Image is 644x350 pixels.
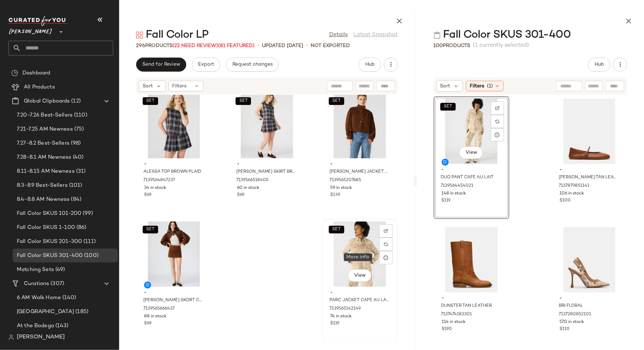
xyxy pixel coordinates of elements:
span: 8.11-8.15 AM Newness [17,167,75,176]
span: (143) [54,322,69,330]
span: View [354,273,366,278]
span: (110) [73,111,87,119]
span: 7139565666437 [143,306,175,312]
img: svg%3e [8,335,14,340]
span: PARC JACKET CAFE AU LAIT [330,297,389,304]
div: Fall Color SKUS 301-400 [434,28,571,42]
img: svg%3e [384,229,388,233]
span: [GEOGRAPHIC_DATA] [17,308,74,316]
span: 296 [136,43,145,48]
span: Sort [440,82,450,90]
span: $100 [560,198,571,204]
span: (49) [54,266,65,274]
button: SET [236,97,251,105]
span: SET [146,99,155,104]
span: Hub [365,62,375,67]
span: SET [443,104,452,109]
span: Filters [470,82,484,90]
div: Products [434,42,470,49]
span: 7.28-8.1 AM Newness [17,153,72,161]
img: svg%3e [384,242,388,246]
span: 100 [434,43,443,48]
span: Curations [24,280,49,288]
img: svg%3e [136,32,143,39]
span: Request changes [232,62,273,67]
img: svg%3e [495,106,500,110]
button: Send for Review [136,58,186,72]
span: SET [146,227,155,232]
p: updated [DATE] [262,42,303,49]
span: (81 Featured) [218,43,255,48]
span: 7139565142149 [330,306,361,312]
img: svg%3e [495,119,500,124]
span: - [560,295,619,302]
button: SET [329,97,344,105]
span: DUO PANT CAFE AU LAIT [441,174,494,181]
span: (185) [74,308,88,316]
button: SET [440,103,456,111]
button: SET [143,97,158,105]
span: 114 in stock [442,319,466,325]
span: Global Clipboards [24,97,70,105]
span: (12) [70,97,81,105]
span: 7.21-7.25 AM Newness [17,125,73,133]
span: (22 Need Review) [172,43,218,48]
span: [PERSON_NAME] [8,24,53,37]
div: Products [136,42,255,49]
span: (307) [49,280,64,288]
span: [PERSON_NAME] JACKET CHICORY COFFEE [330,169,389,175]
span: 6 AM Walk Home [17,294,61,302]
span: 106 in stock [560,191,584,197]
span: - [144,290,204,296]
span: [PERSON_NAME] SKORT CHICORY COFFEE [143,297,203,304]
span: - [330,290,390,296]
span: 60 in stock [237,185,259,191]
span: (111) [82,238,96,246]
span: 8.4-8.8 AM Newness [17,196,70,204]
span: Filters [172,82,187,90]
span: (99) [81,210,93,218]
span: 7139565207685 [330,177,361,184]
img: STEVEMADDEN_APPAREL_BP302961_CAFE-AU-LAIT_13414_88a9784b-e9fa-44a8-a159-513d26aee0c7.jpg [325,222,395,287]
span: Matching Sets [17,266,54,274]
div: Fall Color LP [136,28,209,42]
span: Fall Color SKUS 101-200 [17,210,81,218]
span: At the Bodega [17,322,54,330]
span: Export [198,62,214,67]
span: (75) [73,125,84,133]
span: Fall Color SKUS 301-400 [17,252,83,260]
img: svg%3e [11,70,18,77]
span: 8.3-8.9 Best-Sellers [17,181,68,190]
img: STEVEMADDEN_APPAREL_BP303634_CAFE-AU-LAIT_13460.jpg [436,99,507,164]
span: 7139566518405 [236,177,269,184]
span: (84) [70,196,82,204]
span: 59 in stock [330,185,352,191]
span: Hub [594,62,604,67]
span: • [257,41,259,50]
span: (40) [72,153,84,161]
span: 88 in stock [144,313,167,320]
span: (31) [75,167,86,176]
span: - [330,161,390,167]
span: $139 [330,192,340,198]
span: (1) [487,82,493,90]
span: - [237,161,297,167]
span: BRI FLORAL [559,303,583,309]
span: (140) [61,294,76,302]
span: Fall Color SKUS 1-100 [17,224,75,232]
span: (101) [68,181,82,190]
span: SET [239,99,248,104]
span: DUNSTER TAN LEATHER [441,303,492,309]
span: (100) [83,252,99,260]
button: SET [329,226,344,233]
img: svg%3e [434,32,441,39]
span: $190 [442,326,452,332]
span: - [144,161,204,167]
span: View [465,150,477,156]
span: $69 [144,192,151,198]
span: (98) [69,139,81,147]
span: (86) [75,224,87,232]
img: cfy_white_logo.C9jOOHJF.svg [8,16,68,26]
span: 7137879851141 [559,183,589,189]
img: STEVEMADDEN_SHOES_BESETTE_TAN-LEATHER.jpg [554,99,625,164]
